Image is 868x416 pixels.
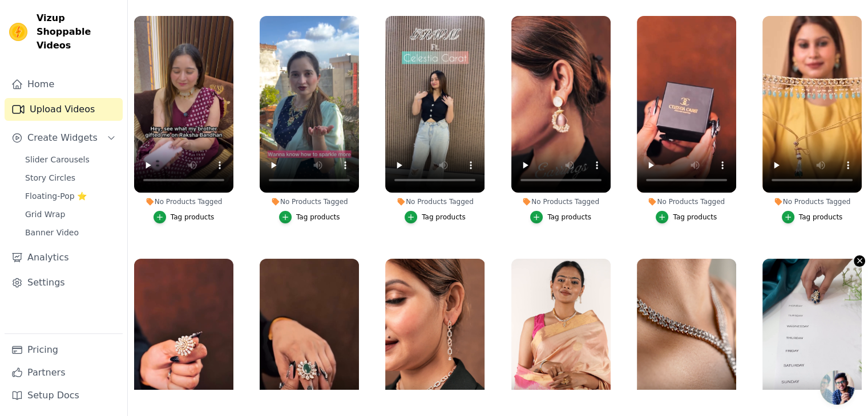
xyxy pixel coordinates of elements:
[18,206,123,222] a: Grid Wrap
[5,384,123,407] a: Setup Docs
[422,213,466,222] div: Tag products
[25,209,65,220] span: Grid Wrap
[154,211,215,223] button: Tag products
[18,170,123,186] a: Story Circles
[25,154,90,165] span: Slider Carousels
[296,213,340,222] div: Tag products
[5,361,123,384] a: Partners
[5,127,123,149] button: Create Widgets
[9,23,27,41] img: Vizup
[854,255,865,267] button: Video Delete
[511,197,611,206] div: No Products Tagged
[5,246,123,269] a: Analytics
[5,98,123,121] a: Upload Videos
[799,213,843,222] div: Tag products
[18,188,123,204] a: Floating-Pop ⭐
[25,190,87,202] span: Floating-Pop ⭐
[134,197,233,206] div: No Products Tagged
[547,213,591,222] div: Tag products
[25,172,75,183] span: Story Circles
[782,211,843,223] button: Tag products
[25,227,79,238] span: Banner Video
[637,197,736,206] div: No Products Tagged
[656,211,717,223] button: Tag products
[405,211,466,223] button: Tag products
[18,152,123,168] a: Slider Carousels
[530,211,591,223] button: Tag products
[260,197,359,206] div: No Products Tagged
[279,211,340,223] button: Tag products
[18,225,123,240] a: Banner Video
[5,271,123,294] a: Settings
[171,213,215,222] div: Tag products
[5,338,123,361] a: Pricing
[673,213,717,222] div: Tag products
[5,73,123,96] a: Home
[385,197,485,206] div: No Products Tagged
[37,11,118,52] span: Vizup Shoppable Videos
[820,370,854,405] a: Open chat
[27,131,98,145] span: Create Widgets
[762,197,862,206] div: No Products Tagged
